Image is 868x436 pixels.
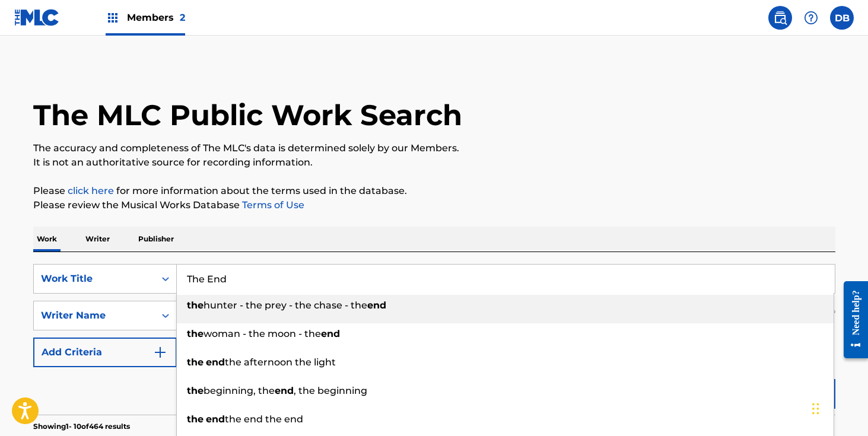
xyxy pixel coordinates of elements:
img: help [804,11,818,25]
p: Writer [82,227,113,252]
p: The accuracy and completeness of The MLC's data is determined solely by our Members. [33,141,835,155]
span: , the beginning [294,385,367,396]
img: MLC Logo [14,9,60,26]
span: hunter - the prey - the chase - the [204,300,367,311]
strong: end [275,385,294,396]
img: 9d2ae6d4665cec9f34b9.svg [153,345,167,359]
p: Publisher [135,227,177,252]
iframe: Resource Center [835,272,868,368]
span: Members [127,11,185,24]
div: Work Title [41,272,148,286]
strong: the [187,300,204,311]
a: Public Search [768,6,792,30]
img: search [773,11,787,25]
strong: the [187,328,204,339]
img: Top Rightsholders [106,11,120,25]
div: Help [799,6,823,30]
span: beginning, the [204,385,275,396]
h1: The MLC Public Work Search [33,97,462,133]
strong: end [321,328,340,339]
div: User Menu [830,6,854,30]
p: Please for more information about the terms used in the database. [33,184,835,198]
a: Terms of Use [240,199,304,211]
span: 2 [180,12,185,23]
strong: end [206,357,225,368]
span: woman - the moon - the [204,328,321,339]
a: click here [68,185,114,196]
strong: end [206,413,225,425]
div: Writer Name [41,308,148,323]
p: Please review the Musical Works Database [33,198,835,212]
span: the end the end [225,413,303,425]
strong: the [187,357,204,368]
p: Showing 1 - 10 of 464 results [33,421,130,432]
span: the afternoon the light [225,357,336,368]
p: Work [33,227,61,252]
strong: the [187,385,204,396]
p: It is not an authoritative source for recording information. [33,155,835,170]
strong: the [187,413,204,425]
strong: end [367,300,386,311]
form: Search Form [33,264,835,415]
iframe: Chat Widget [809,379,868,436]
button: Add Criteria [33,338,177,367]
div: Drag [812,391,819,427]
